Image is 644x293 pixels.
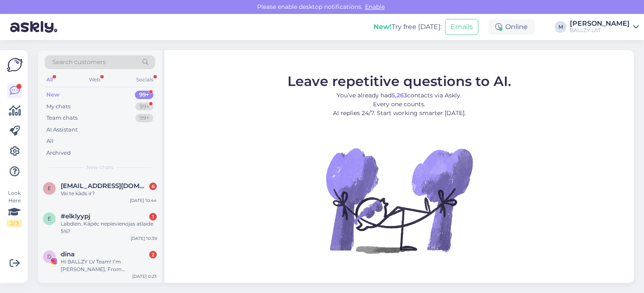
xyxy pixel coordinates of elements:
span: Leave repetitive questions to AI. [287,73,511,89]
div: All [45,74,54,85]
span: Enable [362,3,387,11]
div: BALLZY LAT [570,27,630,34]
img: Askly Logo [7,57,23,73]
button: Emails [445,19,478,35]
div: AI Assistant [46,126,78,134]
span: e [48,215,51,222]
div: Hi BALLZY LV Team! I’m [PERSON_NAME], From [GEOGRAPHIC_DATA] 🇱🇻, I’m starting my mini esthetic bl... [61,258,157,273]
div: M [555,21,566,33]
div: My chats [46,102,70,111]
span: e [48,185,51,191]
div: Look Here [7,189,22,227]
p: You’ve already had contacts via Askly. Every one counts. AI replies 24/7. Start working smarter [... [287,91,511,118]
div: All [46,137,54,145]
div: Team chats [46,114,78,122]
div: Archived [46,149,71,157]
div: 1 [149,213,157,220]
div: Vai te kāds ir? [61,190,157,197]
span: Search customers [52,58,106,67]
div: [PERSON_NAME] [570,20,630,27]
div: Socials [134,74,155,85]
div: Try free [DATE]: [373,22,442,32]
span: #elklyypj [61,212,90,220]
div: 99+ [135,102,153,111]
img: No Chat active [323,124,475,276]
div: Labdien. Kāpēc nepievienojas atlaide 5%? [61,220,157,235]
div: [DATE] 10:39 [131,235,157,242]
div: 2 / 3 [7,220,22,227]
div: 99+ [135,91,153,99]
b: New! [373,23,392,31]
div: New [46,91,59,99]
div: 2 [149,251,157,258]
div: [DATE] 0:23 [132,273,157,280]
span: eips33333@inbox.lv [61,182,148,190]
b: 5,263 [392,91,407,99]
span: New chats [86,164,113,171]
div: Web [87,74,102,85]
span: dina [61,250,75,258]
div: Online [488,19,534,35]
div: 99+ [135,114,153,122]
a: [PERSON_NAME]BALLZY LAT [570,20,639,34]
span: d [47,253,51,260]
div: 6 [149,183,157,190]
div: [DATE] 10:44 [130,197,157,204]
